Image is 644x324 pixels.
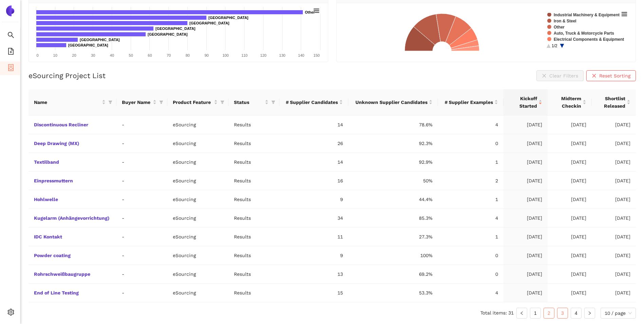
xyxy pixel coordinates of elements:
td: Results [228,153,279,172]
text: 80 [186,53,190,57]
span: Midterm Checkin [553,95,581,110]
td: Results [228,172,279,190]
td: Results [228,284,279,302]
td: [DATE] [548,115,592,134]
td: 0 [438,265,503,284]
td: - [116,265,167,284]
span: Name [34,98,100,106]
td: 27.3% [348,228,438,246]
td: [DATE] [548,153,592,172]
span: Buyer Name [122,98,151,106]
td: 78.6% [348,115,438,134]
td: - [116,284,167,302]
td: eSourcing [167,134,228,153]
td: Results [228,228,279,246]
th: this column's title is Buyer Name,this column is sortable [116,89,167,115]
span: # Supplier Examples [443,98,493,106]
span: 10 / page [605,308,632,318]
td: [DATE] [592,246,636,265]
span: filter [158,97,165,107]
td: 4 [438,209,503,228]
td: - [116,153,167,172]
td: [DATE] [592,172,636,190]
td: [DATE] [592,134,636,153]
td: eSourcing [167,209,228,228]
text: Industrial Machinery & Equipment [554,13,620,17]
td: Results [228,115,279,134]
td: eSourcing [167,265,228,284]
li: 4 [571,308,582,319]
li: Previous Page [516,308,527,319]
td: 26 [279,134,349,153]
td: [DATE] [592,265,636,284]
text: Electrical Components & Equipment [554,37,624,42]
td: - [116,209,167,228]
text: [GEOGRAPHIC_DATA] [68,43,108,47]
span: filter [220,100,224,104]
td: 85.3% [348,209,438,228]
td: [DATE] [503,284,548,302]
span: Unknown Supplier Candidates [354,98,427,106]
td: 16 [279,172,349,190]
button: right [584,308,595,319]
text: Other [554,25,565,30]
text: 1/2 [552,43,557,48]
td: Results [228,209,279,228]
text: [GEOGRAPHIC_DATA] [189,21,229,25]
td: 15 [279,284,349,302]
text: 10 [53,53,57,57]
span: filter [159,100,163,104]
td: 92.9% [348,153,438,172]
text: [GEOGRAPHIC_DATA] [155,26,196,31]
td: [DATE] [548,190,592,209]
text: 20 [72,53,76,57]
td: [DATE] [592,228,636,246]
text: Other [305,10,315,14]
td: 50% [348,172,438,190]
text: [GEOGRAPHIC_DATA] [148,32,188,36]
td: [DATE] [503,153,548,172]
td: [DATE] [503,228,548,246]
text: 0 [36,53,38,57]
td: eSourcing [167,246,228,265]
td: 100% [348,246,438,265]
td: - [116,228,167,246]
td: 4 [438,284,503,302]
th: this column's title is # Supplier Candidates,this column is sortable [279,89,349,115]
span: Reset Sorting [599,72,630,79]
td: - [116,246,167,265]
td: [DATE] [503,172,548,190]
td: 0 [438,134,503,153]
td: 92.3% [348,134,438,153]
td: [DATE] [592,153,636,172]
td: 4 [438,115,503,134]
td: [DATE] [503,115,548,134]
td: [DATE] [548,228,592,246]
li: Next Page [584,308,595,319]
td: [DATE] [548,284,592,302]
button: left [516,308,527,319]
div: Page Size [601,308,636,319]
td: [DATE] [503,190,548,209]
th: this column's title is Midterm Checkin,this column is sortable [548,89,592,115]
a: 2 [544,308,554,318]
span: filter [219,97,226,107]
text: Auto, Truck & Motorcycle Parts [554,31,614,36]
td: 11 [279,228,349,246]
td: [DATE] [548,246,592,265]
span: container [7,62,14,75]
a: 1 [530,308,540,318]
span: filter [270,97,277,107]
td: 13 [279,265,349,284]
th: this column's title is Shortlist Released,this column is sortable [592,89,636,115]
img: Logo [5,5,16,16]
td: 34 [279,209,349,228]
td: [DATE] [592,190,636,209]
td: eSourcing [167,172,228,190]
td: [DATE] [592,115,636,134]
span: Kickoff Started [509,95,537,110]
span: Status [234,98,263,106]
text: 150 [313,53,319,57]
td: 0 [438,246,503,265]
